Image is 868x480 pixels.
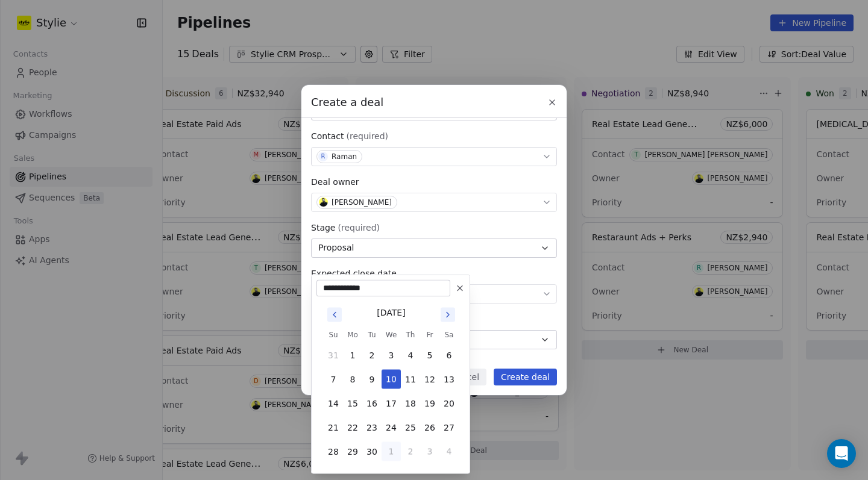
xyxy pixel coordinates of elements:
button: 14 [324,394,343,413]
button: 12 [420,370,439,389]
button: 2 [401,442,420,461]
button: 20 [439,394,459,413]
button: 2 [362,346,382,365]
div: [DATE] [377,307,405,319]
button: 5 [420,346,439,365]
button: Go to next month [439,307,456,323]
button: 29 [343,442,362,461]
button: 31 [324,346,343,365]
button: 22 [343,418,362,437]
button: 9 [362,370,382,389]
button: 1 [382,442,401,461]
button: 26 [420,418,439,437]
button: 24 [382,418,401,437]
button: 30 [362,442,382,461]
button: 17 [382,394,401,413]
th: Friday [420,329,439,341]
button: 23 [362,418,382,437]
button: 4 [439,442,459,461]
button: 13 [439,370,459,389]
button: Go to previous month [326,307,343,323]
th: Wednesday [382,329,401,341]
button: 15 [343,394,362,413]
button: 8 [343,370,362,389]
th: Thursday [401,329,420,341]
th: Tuesday [362,329,382,341]
button: 7 [324,370,343,389]
button: 25 [401,418,420,437]
button: 4 [401,346,420,365]
button: 19 [420,394,439,413]
button: 16 [362,394,382,413]
button: 11 [401,370,420,389]
button: 18 [401,394,420,413]
th: Monday [343,329,362,341]
button: 28 [324,442,343,461]
th: Saturday [439,329,459,341]
button: 1 [343,346,362,365]
button: 3 [420,442,439,461]
button: 10 [382,370,401,389]
th: Sunday [324,329,343,341]
button: 6 [439,346,459,365]
button: 27 [439,418,459,437]
button: 3 [382,346,401,365]
button: 21 [324,418,343,437]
